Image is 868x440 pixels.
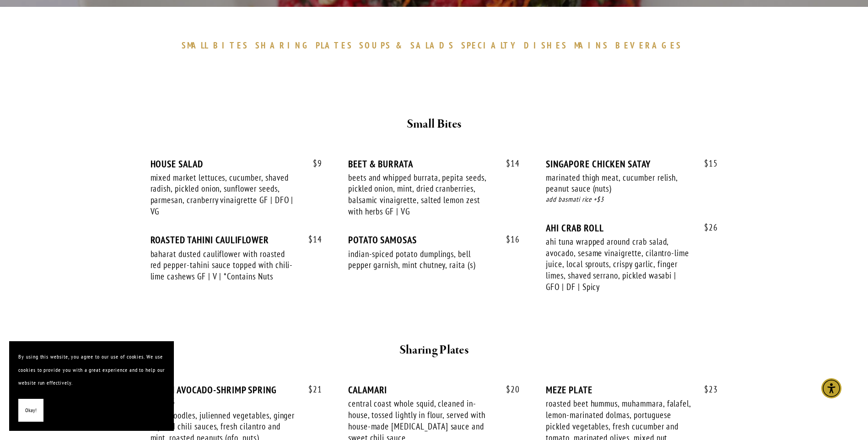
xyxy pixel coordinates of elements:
div: ROASTED TAHINI CAULIFLOWER [151,234,322,246]
span: BITES [213,40,248,51]
div: Accessibility Menu [821,378,841,398]
span: MAINS [574,40,609,51]
div: BEET & BURRATA [348,158,520,170]
span: 26 [695,222,718,233]
span: SPECIALTY [461,40,520,51]
div: FRESH AVOCADO-SHRIMP SPRING ROLLS [151,384,322,407]
div: ahi tuna wrapped around crab salad, avocado, sesame vinaigrette, cilantro-lime juice, local sprou... [546,236,691,293]
div: marinated thigh meat, cucumber relish, peanut sauce (nuts) [546,172,691,194]
a: SPECIALTYDISHES [461,40,572,51]
div: CALAMARI [348,384,520,396]
span: 23 [695,384,718,395]
span: 9 [304,158,322,169]
div: AHI CRAB ROLL [546,222,717,234]
div: beets and whipped burrata, pepita seeds, pickled onion, mint, dried cranberries, balsamic vinaigr... [348,172,494,217]
span: $ [704,158,709,169]
div: indian-spiced potato dumplings, bell pepper garnish, mint chutney, raita (s) [348,248,494,271]
span: $ [704,384,709,395]
strong: Small Bites [407,116,461,132]
button: Okay! [18,399,43,422]
span: SMALL [182,40,209,51]
span: 21 [299,384,322,395]
a: SMALLBITES [182,40,253,51]
a: BEVERAGES [615,40,687,51]
span: 20 [497,384,520,395]
span: $ [506,158,511,169]
span: PLATES [316,40,353,51]
strong: Sharing Plates [399,342,469,358]
a: SOUPS&SALADS [359,40,458,51]
div: HOUSE SALAD [151,158,322,170]
span: SALADS [410,40,454,51]
div: SINGAPORE CHICKEN SATAY [546,158,717,170]
span: 14 [299,234,322,245]
span: DISHES [524,40,567,51]
span: SHARING [255,40,311,51]
span: $ [308,384,313,395]
span: 16 [497,234,520,245]
span: & [396,40,406,51]
span: $ [313,158,318,169]
span: $ [308,234,313,245]
span: $ [506,384,511,395]
span: Okay! [25,404,37,417]
div: mixed market lettuces, cucumber, shaved radish, pickled onion, sunflower seeds, parmesan, cranber... [151,172,296,217]
span: $ [704,222,709,233]
div: MEZE PLATE [546,384,717,396]
a: MAINS [574,40,613,51]
span: 14 [497,158,520,169]
div: POTATO SAMOSAS [348,234,520,246]
span: SOUPS [359,40,391,51]
span: $ [506,234,511,245]
section: Cookie banner [9,341,174,431]
p: By using this website, you agree to our use of cookies. We use cookies to provide you with a grea... [18,350,165,390]
div: add basmati rice +$3 [546,194,717,205]
div: baharat dusted cauliflower with roasted red pepper-tahini sauce topped with chili-lime cashews GF... [151,248,296,282]
span: BEVERAGES [615,40,682,51]
a: SHARINGPLATES [255,40,357,51]
span: 15 [695,158,718,169]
